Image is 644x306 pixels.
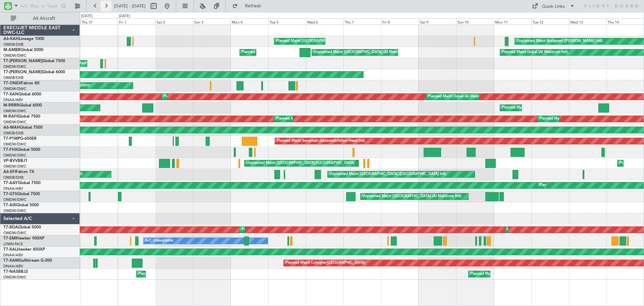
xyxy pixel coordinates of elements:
[193,18,230,25] div: Sun 3
[502,47,568,57] div: Planned Maint Dubai (Al Maktoum Intl)
[118,18,155,25] div: Fri 1
[3,126,20,130] span: A6-MAH
[3,92,41,96] a: T7-XANGlobal 6000
[3,264,23,269] a: DNAA/ABV
[362,191,462,202] div: Unplanned Maint [GEOGRAPHIC_DATA] (Al Maktoum Intl)
[241,47,347,57] div: Planned Maint [GEOGRAPHIC_DATA] ([GEOGRAPHIC_DATA])
[502,103,543,113] div: Planned Maint Southend
[276,114,342,124] div: Planned Maint Dubai (Al Maktoum Intl)
[3,103,42,107] a: M-RRRRGlobal 6000
[539,180,605,190] div: Planned Maint Dubai (Al Maktoum Intl)
[494,18,531,25] div: Mon 11
[239,4,267,8] span: Refresh
[3,275,26,280] a: OMDW/DWC
[3,42,23,47] a: OMDB/DXB
[3,70,42,74] span: T7-[PERSON_NAME]
[155,18,193,25] div: Sat 2
[539,114,605,124] div: Planned Maint Dubai (Al Maktoum Intl)
[3,70,65,74] a: T7-[PERSON_NAME]Global 6000
[470,269,546,279] div: Planned Maint Abuja ([PERSON_NAME] Intl)
[276,36,382,46] div: Planned Maint [GEOGRAPHIC_DATA] ([GEOGRAPHIC_DATA])
[3,164,26,169] a: OMDW/DWC
[3,108,26,114] a: OMDW/DWC
[3,148,17,152] span: T7-FHX
[3,270,28,274] a: T7-NASBBJ2
[145,236,173,246] div: A/C Unavailable
[542,3,565,10] div: Quick Links
[81,13,93,19] div: [DATE]
[3,197,26,202] a: OMDW/DWC
[246,158,355,168] div: Unplanned Maint [GEOGRAPHIC_DATA]-[GEOGRAPHIC_DATA]
[3,259,52,263] a: T7-XAMGulfstream G-200
[3,181,41,185] a: T7-AAYGlobal 7500
[277,136,365,146] div: Planned Maint Savannah (Savannah/hilton Head Intl)
[3,242,23,247] a: LFMN/NCE
[3,248,45,252] a: T7-XALHawker 850XP
[229,1,269,11] button: Refresh
[3,225,18,229] span: T7-BDA
[3,120,26,125] a: OMDW/DWC
[3,59,42,63] span: T7-[PERSON_NAME]
[3,153,26,158] a: OMDW/DWC
[531,18,569,25] div: Tue 12
[569,18,606,25] div: Wed 13
[3,148,40,152] a: T7-FHXGlobal 5000
[230,18,268,25] div: Mon 4
[3,175,23,180] a: OMDB/DXB
[3,75,23,80] a: OMDB/DXB
[285,258,365,268] div: Planned Maint Cologne-[GEOGRAPHIC_DATA]
[163,92,229,102] div: Planned Maint Dubai (Al Maktoum Intl)
[3,81,21,85] span: T7-ONEX
[114,3,146,9] span: [DATE] - [DATE]
[3,92,18,96] span: T7-XAN
[3,181,18,185] span: T7-AAY
[17,16,71,21] span: All Aircraft
[3,142,26,147] a: OMDW/DWC
[3,137,20,141] span: T7-P1MP
[80,18,118,25] div: Thu 31
[3,64,26,69] a: OMDW/DWC
[3,259,19,263] span: T7-XAM
[3,170,34,174] a: A6-EFIFalcon 7X
[314,47,413,57] div: Unplanned Maint [GEOGRAPHIC_DATA] (Al Maktoum Intl)
[306,18,343,25] div: Wed 6
[3,236,16,241] span: T7-EMI
[3,203,39,207] a: T7-AIXGlobal 5000
[3,53,26,58] a: OMDW/DWC
[517,36,603,46] div: Unplanned Maint Budapest ([PERSON_NAME] Intl)
[138,269,214,279] div: Planned Maint Abuja ([PERSON_NAME] Intl)
[3,97,23,102] a: DNAA/ABV
[241,225,308,235] div: Planned Maint Dubai (Al Maktoum Intl)
[268,18,306,25] div: Tue 5
[3,37,19,41] span: A6-KAH
[343,18,381,25] div: Thu 7
[3,270,18,274] span: T7-NAS
[20,1,59,11] input: A/C (Reg. or Type)
[428,92,494,102] div: Planned Maint Dubai (Al Maktoum Intl)
[329,169,446,179] div: Unplanned Maint [GEOGRAPHIC_DATA] ([GEOGRAPHIC_DATA] Intl)
[3,159,28,163] a: VP-BVVBBJ1
[3,159,18,163] span: VP-BVV
[3,236,44,241] a: T7-EMIHawker 900XP
[3,131,23,136] a: OMDB/DXB
[3,248,17,252] span: T7-XAL
[3,126,43,130] a: A6-MAHGlobal 7500
[3,37,44,41] a: A6-KAHLineage 1000
[3,203,16,207] span: T7-AIX
[3,115,17,119] span: M-RAFI
[529,1,578,11] button: Quick Links
[3,208,26,213] a: OMDW/DWC
[456,18,494,25] div: Sun 10
[606,18,644,25] div: Thu 14
[3,192,40,196] a: T7-GTSGlobal 7500
[3,103,19,107] span: M-RRRR
[3,225,41,229] a: T7-BDAGlobal 5000
[3,48,43,52] a: M-AMBRGlobal 5000
[419,18,456,25] div: Sat 9
[3,230,26,235] a: OMDW/DWC
[119,13,130,19] div: [DATE]
[3,192,17,196] span: T7-GTS
[3,59,65,63] a: T7-[PERSON_NAME]Global 7500
[3,253,23,258] a: DNAA/ABV
[381,18,419,25] div: Fri 8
